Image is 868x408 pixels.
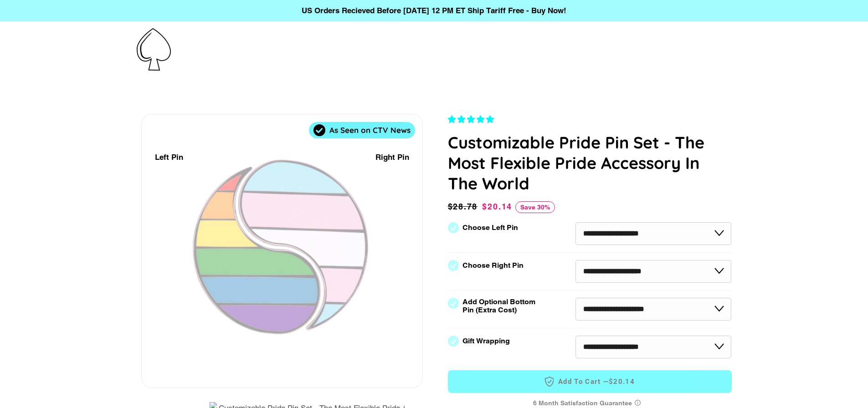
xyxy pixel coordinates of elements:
span: $20.14 [609,377,635,387]
span: $20.14 [482,202,512,211]
label: Gift Wrapping [462,337,510,345]
div: Right Pin [375,151,409,163]
img: Pin-Ace [137,28,171,71]
label: Choose Left Pin [462,224,518,232]
button: Add to Cart —$20.14 [448,370,732,393]
span: Add to Cart — [462,376,718,388]
label: Add Optional Bottom Pin (Extra Cost) [462,298,539,314]
span: Save 30% [515,201,555,213]
label: Choose Right Pin [462,261,524,270]
span: $28.78 [448,200,480,213]
span: 4.83 stars [448,115,496,124]
h1: Customizable Pride Pin Set - The Most Flexible Pride Accessory In The World [448,132,732,194]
